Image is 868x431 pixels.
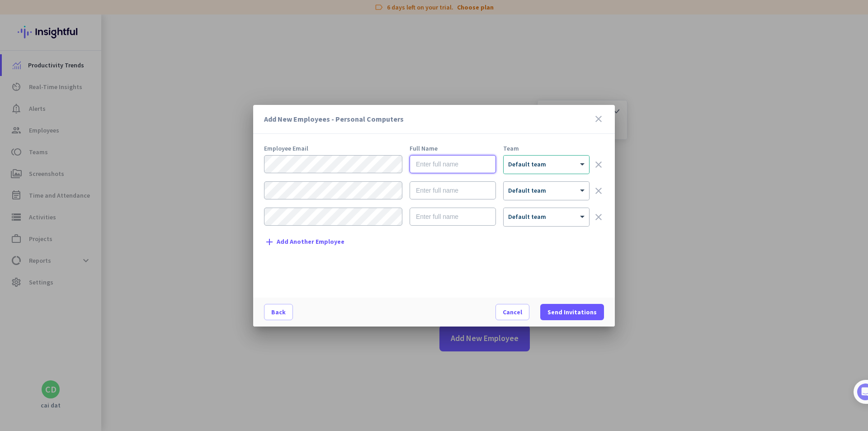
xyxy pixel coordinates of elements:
[410,155,496,173] input: Enter full name
[264,145,402,152] div: Employee Email
[410,181,496,199] input: Enter full name
[410,208,496,226] input: Enter full name
[593,159,604,170] i: clear
[495,304,529,320] button: Cancel
[593,114,604,124] i: close
[264,237,275,247] i: add
[593,185,604,196] i: clear
[503,308,522,317] span: Cancel
[503,145,590,152] div: Team
[264,115,593,123] h3: Add New Employees - Personal Computers
[547,308,597,317] span: Send Invitations
[410,145,496,152] div: Full Name
[277,238,344,245] span: Add Another Employee
[264,304,293,320] button: Back
[540,304,604,320] button: Send Invitations
[271,308,286,317] span: Back
[593,212,604,223] i: clear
